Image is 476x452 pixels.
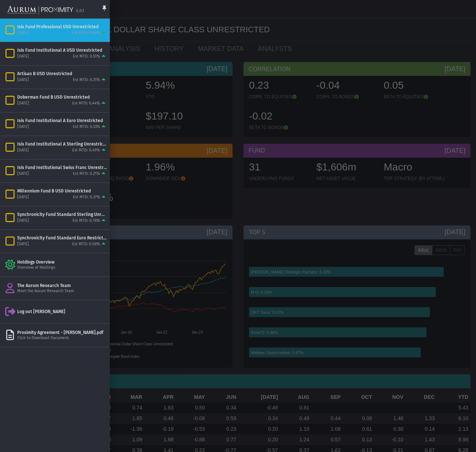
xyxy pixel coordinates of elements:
div: [DATE] [17,242,29,247]
div: [DATE] [17,30,29,36]
div: Synchronicity Fund Standard Euro Restricted [17,235,107,241]
div: Click to Download Document. [17,335,107,341]
div: Est MTD: 0.49% [72,148,100,153]
div: Est MTD: 0.58% [72,242,100,247]
div: Est MTD: 0.33% [73,124,100,130]
div: [DATE] [17,54,29,59]
div: Proximity Agreement - [PERSON_NAME].pdf [17,330,107,335]
div: Holdings Overview [17,259,107,265]
div: Synchronicity Fund Standard Sterling Unrestricted [17,212,107,217]
div: Est MTD: 0.31% [73,77,100,83]
img: Aurum-Proximity%20white.svg [7,2,73,18]
div: [DATE] [17,124,29,130]
div: Isis Fund Institutional Swiss Franc Unrestricted [17,165,107,170]
div: [DATE] [17,171,29,177]
div: Artisan B USD Unrestricted [17,71,107,77]
div: [DATE] [17,148,29,153]
div: Doberman Fund B USD Unrestricted [17,94,107,100]
div: Overview of Holdings [17,265,107,271]
div: Isis Fund Professional USD Unrestricted [17,24,107,30]
div: 5.0.1 [76,8,84,14]
div: [DATE] [17,195,29,200]
div: Meet the Aurum Research Team [17,289,107,294]
div: The Aurum Research Team [17,283,107,289]
div: Isis Fund Institutional A USD Unrestricted [17,47,107,53]
div: Log out [PERSON_NAME] [17,309,107,315]
div: [DATE] [17,77,29,83]
div: Est MTD: 0.44% [72,101,100,106]
div: Isis Fund Institutional A Sterling Unrestricted [17,141,107,147]
div: [DATE] [17,218,29,224]
div: Est MTD: 0.49% [72,30,100,36]
div: Est MTD: 0.37% [73,195,100,200]
div: Est MTD: 0.51% [73,54,100,59]
div: [DATE] [17,101,29,106]
div: Est MTD: 0.21% [73,171,100,177]
div: Est MTD: 0.78% [72,218,100,224]
div: Isis Fund Institutional A Euro Unrestricted [17,118,107,124]
div: Millennium Fund B USD Unrestricted [17,188,107,194]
